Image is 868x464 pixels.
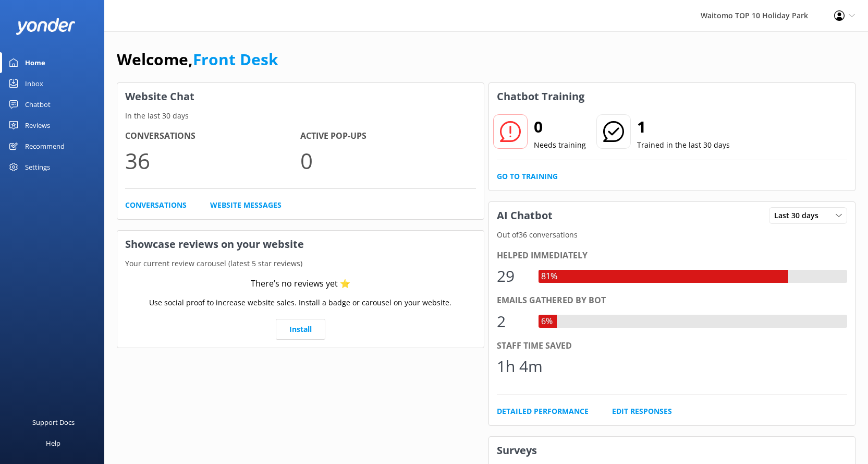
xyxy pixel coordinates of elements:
[489,83,592,110] h3: Chatbot Training
[25,115,50,136] div: Reviews
[497,171,558,182] a: Go to Training
[489,437,855,464] h3: Surveys
[637,139,730,151] p: Trained in the last 30 days
[25,73,43,94] div: Inbox
[489,202,560,229] h3: AI Chatbot
[612,406,672,417] a: Edit Responses
[489,229,855,241] p: Out of 36 conversations
[534,114,586,139] h2: 0
[276,319,325,340] a: Install
[497,264,528,289] div: 29
[117,231,484,258] h3: Showcase reviews on your website
[25,157,50,177] div: Settings
[117,258,484,269] p: Your current review carousel (latest 5 star reviews)
[300,143,475,178] p: 0
[210,199,282,211] a: Website Messages
[125,199,187,211] a: Conversations
[193,49,278,70] a: Front Desk
[497,309,528,334] div: 2
[534,139,586,151] p: Needs training
[497,249,848,263] div: Helped immediately
[25,52,45,73] div: Home
[497,294,848,307] div: Emails gathered by bot
[300,129,475,143] h4: Active Pop-ups
[46,433,60,454] div: Help
[25,94,51,115] div: Chatbot
[117,47,278,72] h1: Welcome,
[125,143,300,178] p: 36
[497,339,848,353] div: Staff time saved
[539,315,555,328] div: 6%
[149,297,451,308] p: Use social proof to increase website sales. Install a badge or carousel on your website.
[125,129,300,143] h4: Conversations
[637,114,730,139] h2: 1
[539,270,560,283] div: 81%
[117,110,484,122] p: In the last 30 days
[251,277,350,291] div: There’s no reviews yet ⭐
[117,83,484,110] h3: Website Chat
[25,136,65,157] div: Recommend
[16,18,76,35] img: yonder-white-logo.png
[32,412,75,433] div: Support Docs
[497,406,589,417] a: Detailed Performance
[774,210,825,221] span: Last 30 days
[497,354,543,379] div: 1h 4m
